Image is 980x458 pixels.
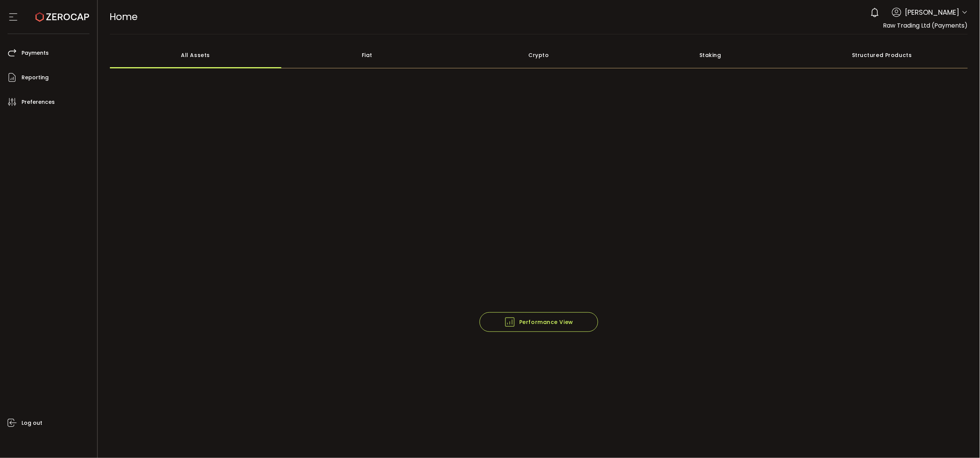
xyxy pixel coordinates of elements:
span: Log out [22,418,42,429]
span: Performance View [504,316,573,328]
span: Preferences [22,97,55,108]
div: Crypto [453,42,625,68]
div: Structured Products [796,42,968,68]
span: [PERSON_NAME] [905,7,960,17]
span: Home [110,10,138,23]
div: Staking [625,42,796,68]
div: Fiat [281,42,453,68]
button: Performance View [480,312,598,332]
iframe: Chat Widget [942,422,980,458]
span: Reporting [22,72,49,83]
span: Raw Trading Ltd (Payments) [883,21,968,30]
div: All Assets [110,42,282,68]
span: Payments [22,48,49,59]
